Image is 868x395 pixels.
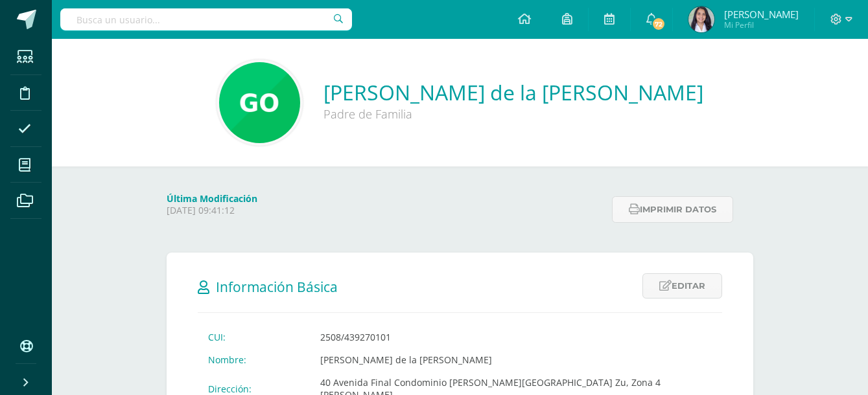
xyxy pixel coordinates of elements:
input: Busca un usuario... [60,8,352,30]
span: [PERSON_NAME] [724,8,799,21]
span: Mi Perfil [724,19,799,30]
td: 2508/439270101 [310,326,722,348]
p: [DATE] 09:41:12 [167,205,604,216]
button: Imprimir datos [612,196,733,223]
span: Información Básica [216,278,338,296]
a: [PERSON_NAME] de la [PERSON_NAME] [323,78,703,106]
div: Padre de Familia [323,106,703,122]
td: Nombre: [198,348,310,371]
td: [PERSON_NAME] de la [PERSON_NAME] [310,348,722,371]
img: a6a9bdbd99664cdf26e91825639a2a56.png [219,62,300,143]
td: CUI: [198,326,310,348]
a: Editar [642,273,722,299]
h4: Última Modificación [167,192,604,205]
span: 72 [651,17,666,31]
img: 8fd929129f210ac7bd21a469bef1b60d.png [688,6,714,32]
